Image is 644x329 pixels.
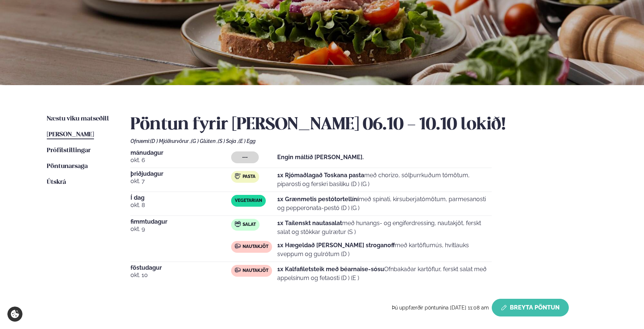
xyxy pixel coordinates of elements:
[243,222,256,228] span: Salat
[47,146,91,155] a: Prófílstillingar
[130,195,231,201] span: Í dag
[277,242,395,249] strong: 1x Hægeldað [PERSON_NAME] stroganoff
[47,163,88,169] span: Pöntunarsaga
[47,130,94,139] a: [PERSON_NAME]
[277,171,492,189] p: með chorizo, sólþurrkuðum tómötum, piparosti og ferskri basilíku (D ) (G )
[47,116,109,122] span: Næstu viku matseðill
[47,179,66,185] span: Útskrá
[47,162,88,171] a: Pöntunarsaga
[47,115,109,123] a: Næstu viku matseðill
[277,154,364,161] strong: Engin máltíð [PERSON_NAME].
[277,196,359,203] strong: 1x Grænmetis pestótortellíní
[130,201,231,210] span: okt. 8
[235,267,241,273] img: beef.svg
[242,154,248,160] span: ---
[392,305,489,311] span: Þú uppfærðir pöntunina [DATE] 11:08 am
[239,138,255,144] span: (E ) Egg
[7,307,22,322] a: Cookie settings
[130,177,231,186] span: okt. 7
[235,221,241,227] img: salad.svg
[277,172,364,179] strong: 1x Rjómaðlagað Toskana pasta
[492,299,569,316] button: Breyta Pöntun
[218,138,239,144] span: (S ) Soja ,
[277,220,342,227] strong: 1x Taílenskt nautasalat
[130,271,231,280] span: okt. 10
[47,132,94,138] span: [PERSON_NAME]
[130,115,597,135] h2: Pöntun fyrir [PERSON_NAME] 06.10 - 10.10 lokið!
[243,244,268,250] span: Nautakjöt
[47,147,91,154] span: Prófílstillingar
[47,178,66,187] a: Útskrá
[277,266,384,273] strong: 1x Kalfafiletsteik með béarnaise-sósu
[130,150,231,156] span: mánudagur
[277,241,492,259] p: með kartöflumús, hvítlauks sveppum og gulrótum (D )
[277,219,492,237] p: með hunangs- og engiferdressing, nautakjöt, ferskt salat og stökkar gulrætur (S )
[277,265,492,283] p: Ofnbakaðar kartöflur, ferskt salat með appelsínum og fetaosti (D ) (E )
[130,225,231,234] span: okt. 9
[235,243,241,249] img: beef.svg
[130,156,231,165] span: okt. 6
[235,173,241,179] img: pasta.svg
[243,174,255,180] span: Pasta
[130,219,231,225] span: fimmtudagur
[243,268,268,274] span: Nautakjöt
[150,138,191,144] span: (D ) Mjólkurvörur ,
[130,171,231,177] span: þriðjudagur
[130,265,231,271] span: föstudagur
[191,138,218,144] span: (G ) Glúten ,
[130,138,597,144] div: Ofnæmi:
[235,198,262,204] span: Vegetarian
[277,195,492,213] p: með spínati, kirsuberjatómötum, parmesanosti og pepperonata-pestó (D ) (G )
